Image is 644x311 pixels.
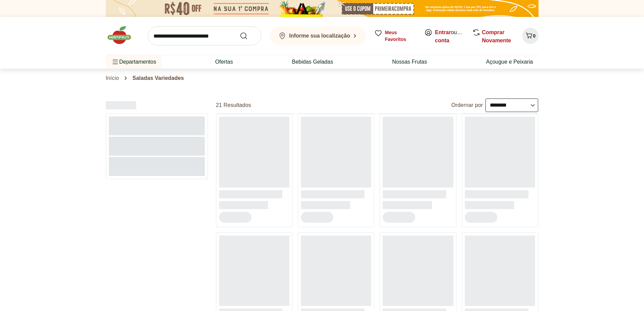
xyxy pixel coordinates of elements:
span: Departamentos [111,54,156,70]
h2: 21 Resultados [216,102,251,109]
span: Saladas Variedades [133,75,184,81]
input: search [148,26,261,45]
a: Nossas Frutas [392,58,427,66]
button: Submit Search [240,32,256,40]
label: Ordernar por [451,102,483,109]
a: Início [106,75,119,81]
button: Menu [111,54,119,70]
span: 0 [533,33,536,39]
button: Carrinho [522,28,539,44]
b: Informe sua localização [289,33,350,39]
a: Meus Favoritos [374,29,416,43]
img: Hortifruti [106,25,140,45]
a: Bebidas Geladas [292,58,333,66]
a: Comprar Novamente [482,29,511,43]
a: Açougue e Peixaria [486,58,533,66]
button: Informe sua localização [269,26,366,45]
span: ou [435,28,465,45]
span: Meus Favoritos [385,29,416,43]
a: Entrar [435,29,451,35]
a: Ofertas [215,58,233,66]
